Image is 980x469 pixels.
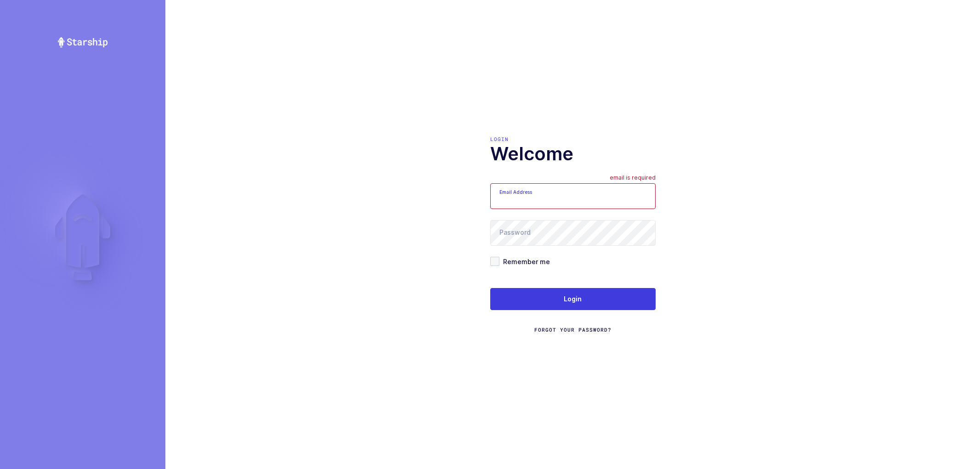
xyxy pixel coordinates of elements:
input: Password [490,220,656,246]
button: Login [490,288,656,310]
h1: Welcome [490,143,656,165]
img: Starship [57,37,108,48]
a: Forgot Your Password? [534,326,612,333]
input: Email Address [490,183,656,209]
div: email is required [610,174,656,183]
span: Login [564,294,582,304]
div: Login [490,136,656,143]
span: Remember me [499,257,550,266]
